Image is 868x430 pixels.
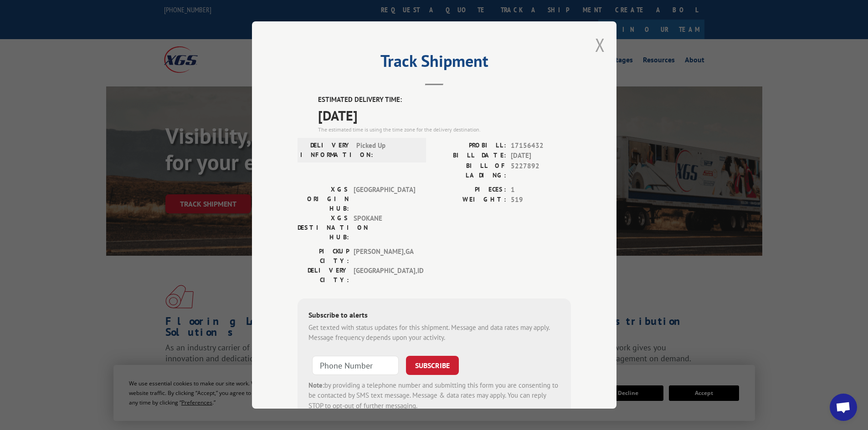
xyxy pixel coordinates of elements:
[354,185,415,213] span: [GEOGRAPHIC_DATA]
[298,185,349,213] label: XGS ORIGIN HUB:
[318,105,571,126] span: [DATE]
[434,185,506,195] label: PIECES:
[356,141,418,160] span: Picked Up
[298,55,571,72] h2: Track Shipment
[298,266,349,285] label: DELIVERY CITY:
[354,247,415,266] span: [PERSON_NAME] , GA
[354,266,415,285] span: [GEOGRAPHIC_DATA] , ID
[595,33,605,57] button: Close modal
[511,195,571,205] span: 519
[312,356,399,375] input: Phone Number
[318,95,571,105] label: ESTIMATED DELIVERY TIME:
[406,356,459,375] button: SUBSCRIBE
[830,394,857,421] div: Open chat
[434,151,506,161] label: BILL DATE:
[434,195,506,205] label: WEIGHT:
[511,161,571,180] span: 5227892
[298,213,349,242] label: XGS DESTINATION HUB:
[308,380,560,411] div: by providing a telephone number and submitting this form you are consenting to be contacted by SM...
[511,185,571,195] span: 1
[298,247,349,266] label: PICKUP CITY:
[308,381,324,390] strong: Note:
[434,161,506,180] label: BILL OF LADING:
[308,323,560,343] div: Get texted with status updates for this shipment. Message and data rates may apply. Message frequ...
[511,141,571,151] span: 17156432
[511,151,571,161] span: [DATE]
[434,141,506,151] label: PROBILL:
[354,213,415,242] span: SPOKANE
[318,126,571,134] div: The estimated time is using the time zone for the delivery destination.
[308,309,560,323] div: Subscribe to alerts
[300,141,352,160] label: DELIVERY INFORMATION:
